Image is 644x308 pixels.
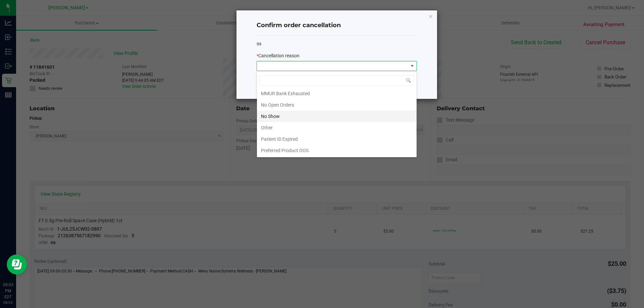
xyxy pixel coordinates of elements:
span: 99 [257,42,261,47]
span: Cancellation reason [258,53,300,58]
li: MMUR Bank Exhausted [257,88,417,99]
h4: Confirm order cancellation [257,21,417,30]
li: No Show [257,111,417,122]
iframe: Resource center [7,254,27,274]
li: Other [257,122,417,133]
button: Close [428,12,433,20]
li: No Open Orders [257,99,417,111]
li: Preferred Product OOS [257,145,417,156]
li: Patient ID Expired [257,133,417,145]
